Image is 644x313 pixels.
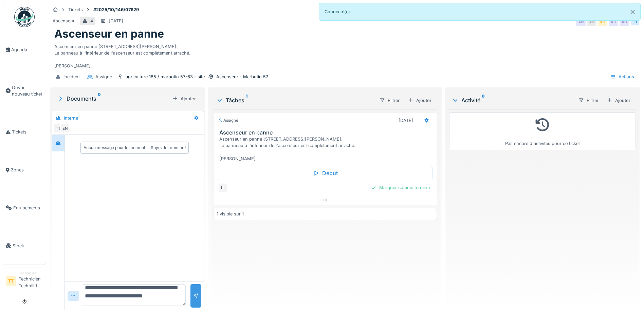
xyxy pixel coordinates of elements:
div: EN [598,17,607,26]
a: Stock [3,227,46,265]
a: Zones [3,151,46,189]
strong: #2025/10/146/07629 [91,6,142,13]
div: [DATE] [109,18,123,24]
span: Stock [13,243,43,249]
div: Marquer comme terminé [368,183,433,192]
button: Close [625,3,640,21]
a: TT TechnicienTechnicien Technilift [6,271,43,293]
div: Connecté(e). [319,3,641,21]
div: Aucun message pour le moment … Soyez le premier ! [84,145,186,151]
div: Tâches [216,96,374,104]
div: Ajouter [170,94,199,103]
div: EN [576,17,586,26]
span: Équipements [13,205,43,211]
div: Ajouter [405,96,434,105]
div: 1 visible sur 1 [217,211,244,217]
span: Agenda [11,46,43,53]
a: Équipements [3,189,46,227]
div: Ascenseur - Marbotin 57 [216,74,268,80]
div: Documents [57,95,170,103]
div: EN [587,17,596,26]
div: EN [609,17,618,26]
h1: Ascenseur en panne [54,27,164,40]
li: Technicien Technilift [19,271,43,292]
div: Pas encore d'activités pour ce ticket [454,116,631,147]
div: Tickets [68,6,83,13]
div: Ascenseur [53,18,75,24]
div: TT [218,183,227,192]
div: Début [218,166,433,180]
span: Zones [11,167,43,173]
div: Filtrer [376,96,403,105]
div: Incident [63,74,80,80]
a: Agenda [3,31,46,69]
h3: Ascenseur en panne [219,129,434,136]
div: [DATE] [399,117,413,124]
div: Ascenseur en panne [STREET_ADDRESS][PERSON_NAME]. Le panneau à l'intérieur de l'ascenseur est com... [219,136,434,162]
div: 4 [90,18,93,24]
div: EN [620,17,629,26]
div: Activité [452,96,573,104]
div: Ascenseur en panne [STREET_ADDRESS][PERSON_NAME]. Le panneau à l'intérieur de l'ascenseur est com... [54,41,636,69]
div: Assigné [218,118,238,123]
div: Filtrer [575,96,602,105]
a: Ouvrir nouveau ticket [3,69,46,113]
span: Tickets [12,129,43,135]
sup: 0 [98,95,101,103]
li: TT [6,276,16,286]
span: Ouvrir nouveau ticket [12,84,43,97]
div: Ajouter [604,96,633,105]
div: TT [53,124,63,133]
div: Technicien [19,271,43,276]
a: Tickets [3,113,46,151]
div: agriculture 185 / marbotin 57-63 - site [126,74,205,80]
div: Actions [607,72,637,82]
sup: 1 [246,96,247,104]
sup: 0 [482,96,485,104]
div: Assigné [95,74,112,80]
div: EN [60,124,70,133]
div: TT [630,17,640,26]
img: Badge_color-CXgf-gQk.svg [14,7,35,27]
div: Interne [64,115,78,121]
